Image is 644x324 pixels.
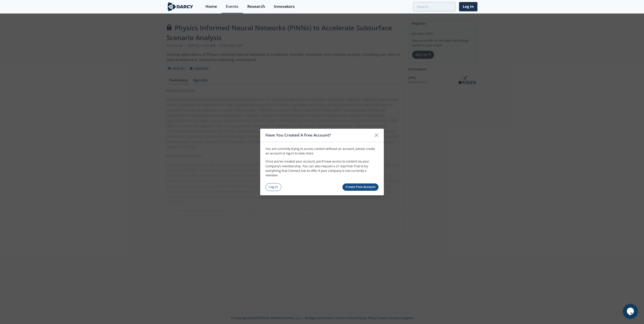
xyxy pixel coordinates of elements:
a: Create Free Account [342,183,379,191]
div: Events [226,5,238,9]
p: You are currently trying to access content without an account, please create an account or log in... [265,146,379,156]
p: Once you’ve created your account, you’ll have access to content via your Company’s membership. Yo... [265,159,379,178]
div: Have You Created A Free Account? [265,130,372,140]
img: logo-wide.svg [167,2,194,11]
a: Log In [265,183,281,191]
div: Innovators [274,5,295,9]
div: Research [247,5,265,9]
iframe: chat widget [623,304,639,319]
div: Home [205,5,217,9]
input: Advanced Search [413,2,455,11]
a: Log In [459,2,477,11]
